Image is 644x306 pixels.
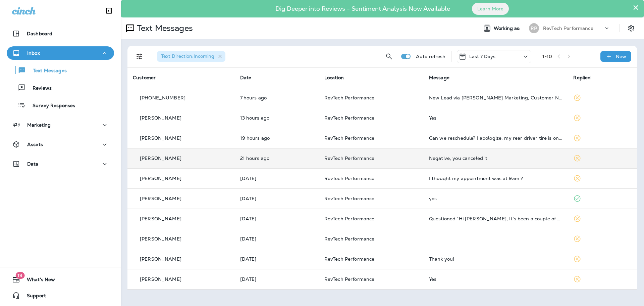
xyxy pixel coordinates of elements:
span: RevTech Performance [324,195,375,202]
p: Sep 23, 2025 07:57 PM [240,115,314,121]
span: RevTech Performance [324,216,375,222]
p: Reviews [26,85,52,92]
button: Text Messages [7,63,114,77]
p: New [616,54,626,59]
button: Learn More [472,3,509,15]
p: Sep 19, 2025 07:18 PM [240,236,314,242]
p: [PERSON_NAME] [140,115,181,121]
button: Dashboard [7,27,114,40]
span: Text Direction : Incoming [161,53,214,59]
span: RevTech Performance [324,155,375,161]
div: I thought my appointment was at 9am ? [429,176,563,181]
span: RevTech Performance [324,135,375,141]
p: Sep 18, 2025 02:57 PM [240,256,314,262]
button: Assets [7,138,114,151]
span: Support [20,293,46,301]
p: [PERSON_NAME] [140,216,181,221]
button: Inbox [7,46,114,60]
div: Thank you! [429,256,563,262]
span: RevTech Performance [324,175,375,181]
p: [PERSON_NAME] [140,176,181,181]
span: Working as: [494,26,522,31]
p: [PERSON_NAME] [140,276,181,282]
span: RevTech Performance [324,115,375,121]
p: Dashboard [27,31,52,36]
button: Settings [625,22,637,34]
p: Sep 23, 2025 11:54 AM [240,156,314,161]
p: [PHONE_NUMBER] [140,95,185,100]
button: Data [7,157,114,171]
p: Sep 21, 2025 02:19 PM [240,176,314,181]
p: Inbox [27,50,40,56]
span: Customer [133,75,156,81]
span: RevTech Performance [324,256,375,262]
p: Data [27,161,39,167]
p: Dig Deeper into Reviews - Sentiment Analysis Now Available [256,8,470,10]
div: 1 - 10 [542,54,552,59]
p: Text Messages [26,68,67,74]
span: Date [240,75,252,81]
p: Assets [27,142,43,147]
button: Support [7,289,114,302]
span: Location [324,75,344,81]
div: Questioned “Hi Julian, It’s been a couple of months since we serviced your Mercedes-Benz GLC43 AM... [429,216,563,221]
button: 19What's New [7,273,114,286]
button: Survey Responses [7,98,114,112]
p: [PERSON_NAME] [140,236,181,242]
div: Text Direction:Incoming [157,51,225,62]
p: Sep 18, 2025 01:02 PM [240,276,314,282]
div: Negative, you canceled it [429,156,563,161]
p: Sep 23, 2025 01:45 PM [240,135,314,141]
button: Reviews [7,81,114,95]
div: New Lead via Merrick Marketing, Customer Name: Gp R., Contact info: 3013351084, Job Info: How muc... [429,95,563,100]
div: Can we reschedule? I apologize, my rear driver tire is on wires and I have to go grab some tires ... [429,135,563,141]
span: RevTech Performance [324,236,375,242]
p: Text Messages [134,23,193,33]
p: [PERSON_NAME] [140,156,181,161]
button: Search Messages [382,50,396,63]
p: Sep 20, 2025 04:09 PM [240,216,314,221]
p: Sep 21, 2025 11:42 AM [240,196,314,201]
div: RP [529,23,539,33]
p: Auto refresh [416,54,446,59]
span: 19 [15,272,24,279]
p: [PERSON_NAME] [140,196,181,201]
div: Yes [429,115,563,121]
p: RevTech Performance [543,26,593,31]
p: Sep 24, 2025 01:41 AM [240,95,314,100]
p: Last 7 Days [469,54,496,59]
div: Yes [429,276,563,282]
span: Message [429,75,449,81]
p: [PERSON_NAME] [140,256,181,262]
button: Marketing [7,118,114,132]
span: RevTech Performance [324,95,375,101]
div: yes [429,196,563,201]
button: Filters [133,50,146,63]
span: Replied [573,75,591,81]
span: RevTech Performance [324,276,375,282]
p: Survey Responses [26,103,75,109]
p: [PERSON_NAME] [140,135,181,141]
p: Marketing [27,122,51,128]
button: Close [633,2,639,13]
button: Collapse Sidebar [100,4,118,17]
span: What's New [20,277,55,285]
